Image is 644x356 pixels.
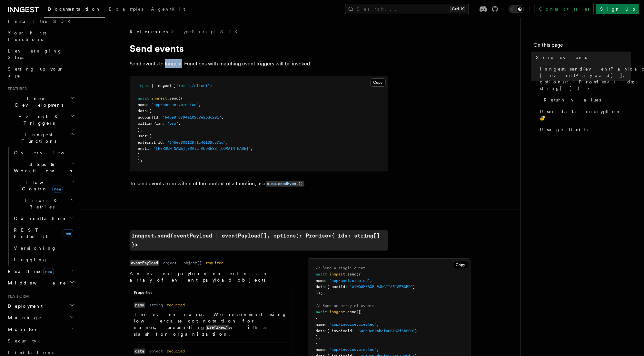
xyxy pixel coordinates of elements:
span: Leveraging Steps [8,48,62,60]
a: Return values [541,94,631,106]
span: "pro" [167,121,179,126]
button: Flow Controlnew [11,177,76,195]
button: Copy [371,78,386,87]
span: inngest [330,272,345,276]
dd: required [167,303,185,308]
span: Features [5,86,27,91]
span: } [415,329,418,333]
button: Middleware [5,277,76,289]
span: Versioning [14,245,56,251]
span: Usage limits [540,126,588,133]
span: Inngest Functions [5,131,70,144]
span: } [316,335,318,339]
span: inngest [330,310,345,314]
span: { [149,134,152,138]
span: name [316,278,325,283]
span: { [316,316,318,321]
span: data [316,284,325,289]
span: Flow Control [11,179,71,192]
button: Events & Triggers [5,111,76,129]
span: }); [316,291,323,295]
span: { postId [327,284,345,289]
code: step.sendEvent() [266,181,304,187]
span: : [163,121,165,126]
span: name [138,102,147,107]
button: Local Development [5,93,76,111]
span: : [147,134,149,138]
button: Errors & Retries [11,195,76,213]
a: Usage limits [537,124,631,135]
span: Logging [14,257,47,262]
span: Overview [14,150,80,155]
a: Contact sales [535,4,594,14]
a: Security [5,335,76,347]
span: : [345,284,348,289]
span: , [140,128,143,132]
span: billingPlan [138,121,163,126]
dd: object | object[] [163,260,202,265]
dd: required [205,260,223,265]
span: Deployment [5,303,43,309]
span: import [138,83,152,88]
a: inngest.send(eventPayload | eventPayload[], options): Promise<{ ids: string[] }> [130,230,388,251]
span: : [325,329,327,333]
a: REST Endpointsnew [11,224,76,242]
span: Cancellation [11,215,67,222]
span: from [176,83,185,88]
a: inngest.send(eventPayload | eventPayload[], options): Promise<{ ids: string[] }> [537,63,631,94]
span: , [370,278,372,283]
span: "./client" [188,83,210,88]
p: To send events from within of the context of a function, use . [130,179,388,188]
span: // Send a single event [316,266,366,270]
span: await [138,96,149,101]
span: Platform [5,294,29,299]
span: : [352,329,354,333]
span: Send events [536,54,587,61]
span: Realtime [5,268,54,274]
span: : [147,102,149,107]
span: .send [167,96,179,101]
kbd: Ctrl+K [451,6,465,12]
a: Examples [105,2,147,17]
span: ({ [179,96,183,101]
div: Properties [130,290,292,298]
span: REST Endpoints [14,227,49,239]
span: accountId [138,115,158,120]
code: name [134,303,145,308]
span: "app/invoice.created" [330,322,377,327]
span: : [163,140,165,145]
button: Deployment [5,300,76,312]
span: await [316,272,327,276]
button: Manage [5,312,76,323]
span: Steps & Workflows [11,161,72,174]
span: , [199,102,201,107]
span: , [226,140,228,145]
span: // Send an array of events [316,303,375,308]
span: "01H08SEAXBJFJNGTTZ5TAWB0BD" [350,284,413,289]
span: await [316,310,327,314]
span: "app/invoice.created" [330,347,377,352]
span: ; [210,83,213,88]
span: , [251,146,253,151]
span: : [325,347,327,352]
a: TypeScript SDK [177,28,242,35]
a: Sign Up [596,4,639,14]
span: new [52,186,63,193]
span: } [138,128,140,132]
span: : [325,278,327,283]
span: name [316,322,325,327]
span: user [138,134,147,138]
span: Middleware [5,280,66,286]
span: new [63,229,73,237]
a: step.sendEvent() [266,180,304,187]
button: Search...Ctrl+K [345,4,469,14]
button: Toggle dark mode [509,5,524,13]
span: email [138,146,149,151]
span: data [316,329,325,333]
span: name [316,347,325,352]
a: Leveraging Steps [5,45,76,63]
span: "645e9e024befa68763f5b500" [357,329,415,333]
dd: object [149,349,163,354]
a: Overview [11,147,76,159]
span: Your first Functions [8,30,46,42]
